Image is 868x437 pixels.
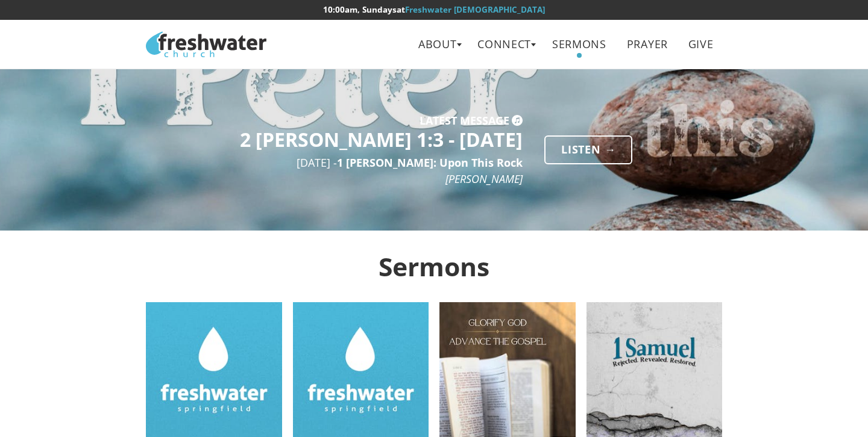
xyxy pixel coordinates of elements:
h2: Sermons [146,252,722,280]
a: Listen → [544,135,632,164]
a: Freshwater [DEMOGRAPHIC_DATA] [405,4,545,15]
h3: 2 [PERSON_NAME] 1:3 - [DATE] [146,129,523,150]
time: 10:00am, Sundays [323,4,397,15]
img: Freshwater Church [146,31,266,57]
a: Prayer [618,31,676,58]
p: [DATE] - [146,155,523,187]
a: About [410,31,466,58]
h5: Latest Message [420,118,509,123]
span: [PERSON_NAME] [445,172,523,186]
a: Connect [469,31,541,58]
a: Give [679,31,722,58]
span: 1 [PERSON_NAME]: Upon This Rock [337,155,523,170]
a: Sermons [543,31,615,58]
h6: at [146,5,722,14]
